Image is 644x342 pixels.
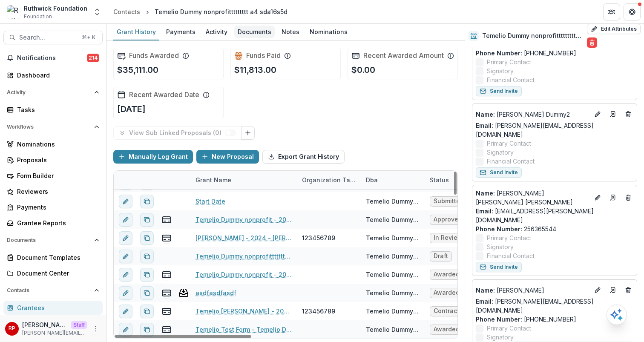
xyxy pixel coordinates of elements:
a: Name: [PERSON_NAME] Dummy2 [476,110,589,119]
div: Status [425,171,489,189]
div: Proposals [17,155,96,164]
button: Edit [592,193,603,203]
a: Contacts [110,6,144,18]
a: [PERSON_NAME] - 2024 - [PERSON_NAME] Test Form [195,233,292,242]
a: Email: [PERSON_NAME][EMAIL_ADDRESS][DOMAIN_NAME] [476,121,633,139]
div: Form Builder [17,171,96,180]
span: Primary Contact [487,139,531,148]
span: Awarded [434,326,460,333]
p: $35,111.00 [117,63,158,76]
div: Temelio Dummy nonprofittttttttt a4 sda16s5d [366,215,420,224]
a: Reviewers [3,184,103,198]
span: Awarded [434,289,460,296]
span: Workflows [7,124,91,130]
button: view-payments [161,215,172,225]
a: Documents [234,24,275,40]
div: Dba [361,171,425,189]
button: edit [119,286,132,300]
span: Draft [434,253,448,260]
p: [PERSON_NAME][EMAIL_ADDRESS][DOMAIN_NAME] [22,329,87,337]
button: Delete [587,37,597,48]
button: view-payments [161,288,172,298]
span: Notifications [17,55,87,62]
button: Open Workflows [3,120,103,134]
span: Phone Number : [476,225,522,233]
button: View Sub Linked Proposals (0) [113,126,241,140]
div: Grantees [17,303,96,312]
p: [DATE] [117,103,146,115]
div: Temelio Dummy nonprofittttttttt a4 sda16s5d [366,197,420,206]
a: Document Center [3,266,103,280]
span: Financial Contact [487,251,535,260]
span: Name : [476,190,495,197]
a: Email: [PERSON_NAME][EMAIL_ADDRESS][DOMAIN_NAME] [476,297,633,315]
a: Grant History [113,24,159,40]
button: edit [119,305,132,318]
div: Organization Tax-ID Number (EIN) [297,175,361,184]
div: Documents [234,26,275,38]
button: Open Activity [3,86,103,99]
button: edit [119,195,132,208]
span: Search... [19,34,77,41]
div: Activity [202,26,231,38]
span: Primary Contact [487,233,531,242]
button: view-payments [161,270,172,280]
div: Contacts [113,7,140,16]
span: Awarded [434,271,460,278]
button: view-payments [161,325,172,335]
button: Duplicate proposal [140,286,154,300]
span: Email: [476,207,493,215]
a: Start Date [195,197,225,206]
p: [PERSON_NAME] [PERSON_NAME] [PERSON_NAME] [476,189,589,207]
button: view-payments [161,306,172,316]
button: Send Invite [476,86,522,96]
a: Name: [PERSON_NAME] [476,286,589,295]
div: Nominations [306,26,351,38]
h2: Recent Awarded Amount [363,52,444,60]
button: Send Invite [476,167,522,178]
span: Signatory [487,242,514,251]
button: Duplicate proposal [140,323,154,336]
p: View Sub Linked Proposals ( 0 ) [129,129,225,137]
button: edit [119,231,132,245]
div: Dba [361,175,383,184]
a: Go to contact [606,107,620,121]
div: Grant History [113,26,159,38]
button: Duplicate proposal [140,250,154,263]
span: Signatory [487,66,514,75]
span: Foundation [24,13,52,20]
h2: Temelio Dummy nonprofittttttttt a4 sda16s5d [482,32,584,40]
div: Temelio Dummy nonprofittttttttt a4 sda16s5d [366,233,420,242]
span: 214 [87,54,99,62]
img: Ruthwick Foundation [7,5,20,19]
p: 256365544 [476,224,633,233]
div: Dashboard [17,71,96,80]
h2: Funds Paid [246,52,281,60]
span: Primary Contact [487,57,531,66]
div: Payments [17,203,96,212]
button: Duplicate proposal [140,268,154,282]
span: Activity [7,89,91,95]
div: Ruthwick Foundation [24,4,87,13]
p: [PERSON_NAME] [22,320,67,329]
span: Primary Contact [487,324,531,333]
a: Notes [278,24,303,40]
button: Manually Log Grant [113,150,193,164]
div: Nominations [17,140,96,149]
button: Open AI Assistant [607,305,627,325]
button: Open entity switcher [91,3,103,20]
div: Organization Tax-ID Number (EIN) [297,171,361,189]
button: edit [119,213,132,227]
p: $11,813.00 [234,63,276,76]
button: Search... [3,31,103,44]
div: Document Templates [17,253,96,262]
span: Financial Contact [487,75,535,84]
a: Temelio [PERSON_NAME] - 2023 - Long form [195,307,292,316]
span: Submitted [434,198,464,205]
div: Temelio Dummy nonprofittttttttt a4 sda16s5d [366,270,420,279]
span: Signatory [487,333,514,342]
a: Go to contact [606,191,620,204]
div: 123456789 [302,233,335,242]
a: Grantees [3,301,103,315]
